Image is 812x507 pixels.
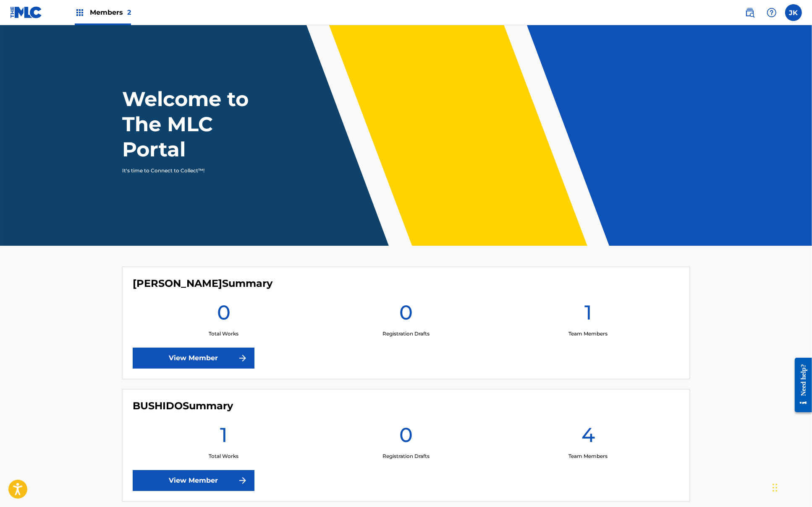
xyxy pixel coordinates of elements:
[770,467,812,507] iframe: Chat Widget
[127,8,131,16] span: 2
[382,452,430,460] p: Registration Drafts
[209,452,238,460] p: Total Works
[133,400,233,412] h4: BUSHIDO
[90,8,131,17] span: Members
[745,8,755,18] img: search
[217,300,231,330] h1: 0
[568,452,608,460] p: Team Members
[399,422,413,452] h1: 0
[122,167,268,174] p: It's time to Connect to Collect™!
[399,300,413,330] h1: 0
[238,476,248,486] img: f7272a7cc735f4ea7f67.svg
[763,4,780,21] div: Help
[133,348,254,369] a: View Member
[382,330,430,338] p: Registration Drafts
[773,475,778,500] div: Drag
[584,300,592,330] h1: 1
[581,422,595,452] h1: 4
[238,353,248,363] img: f7272a7cc735f4ea7f67.svg
[568,330,608,338] p: Team Members
[741,4,758,21] a: Public Search
[220,422,228,452] h1: 1
[133,470,254,491] a: View Member
[788,351,812,419] iframe: Resource Center
[75,8,85,18] img: Top Rightsholders
[767,8,777,18] img: help
[785,4,802,21] div: User Menu
[133,277,272,290] h4: BAIRJ SAHAKIAN
[122,86,279,162] h1: Welcome to The MLC Portal
[209,330,238,338] p: Total Works
[10,6,42,18] img: MLC Logo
